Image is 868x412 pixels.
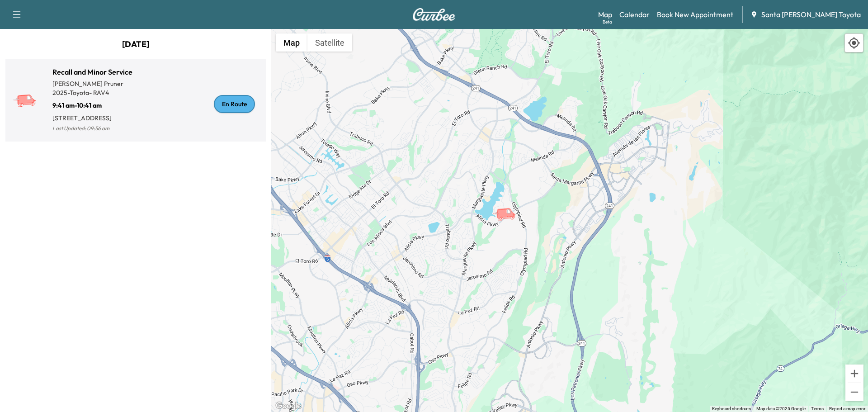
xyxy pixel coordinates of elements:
[756,406,806,411] span: Map data ©2025 Google
[712,406,751,412] button: Keyboard shortcuts
[276,33,307,52] button: Show street map
[274,400,303,412] a: Open this area in Google Maps (opens a new window)
[274,400,303,412] img: Google
[52,88,136,97] p: 2025 - Toyota - RAV4
[657,9,733,20] a: Book New Appointment
[811,406,824,411] a: Terms (opens in new tab)
[52,123,136,134] p: Last Updated: 09:56 am
[603,19,612,25] div: Beta
[598,9,612,20] a: MapBeta
[845,365,863,383] button: Zoom in
[619,9,650,20] a: Calendar
[307,33,352,52] button: Show satellite imagery
[412,8,456,21] img: Curbee Logo
[214,95,255,113] div: En Route
[844,33,863,52] div: Recenter map
[52,110,136,123] p: [STREET_ADDRESS]
[52,97,136,110] p: 9:41 am - 10:41 am
[52,79,136,88] p: [PERSON_NAME] Pruner
[52,66,136,77] h1: Recall and Minor Service
[829,406,865,411] a: Report a map error
[845,383,863,401] button: Zoom out
[492,198,524,214] gmp-advanced-marker: Recall and Minor Service
[761,9,861,20] span: Santa [PERSON_NAME] Toyota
